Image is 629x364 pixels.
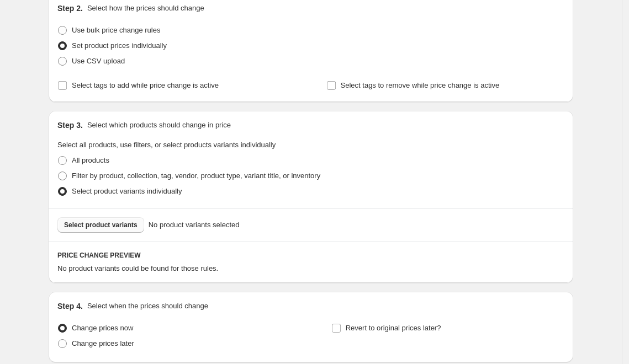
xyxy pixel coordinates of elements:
span: Use bulk price change rules [72,26,160,34]
span: Set product prices individually [72,41,167,50]
h2: Step 2. [57,3,83,14]
h6: PRICE CHANGE PREVIEW [57,251,564,260]
span: Select tags to add while price change is active [72,81,219,89]
span: No product variants could be found for those rules. [57,264,218,272]
span: Revert to original prices later? [346,324,441,332]
span: Filter by product, collection, tag, vendor, product type, variant title, or inventory [72,172,320,180]
span: Use CSV upload [72,57,125,65]
span: Select all products, use filters, or select products variants individually [57,141,276,149]
span: Change prices later [72,339,134,347]
span: Select tags to remove while price change is active [341,81,500,89]
h2: Step 4. [57,301,83,312]
h2: Step 3. [57,120,83,131]
p: Select when the prices should change [87,301,208,312]
span: Select product variants [64,221,138,229]
span: Change prices now [72,324,133,332]
span: Select product variants individually [72,187,182,195]
span: All products [72,156,109,164]
span: No product variants selected [149,220,240,231]
p: Select which products should change in price [87,120,231,131]
p: Select how the prices should change [87,3,204,14]
button: Select product variants [57,217,144,233]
